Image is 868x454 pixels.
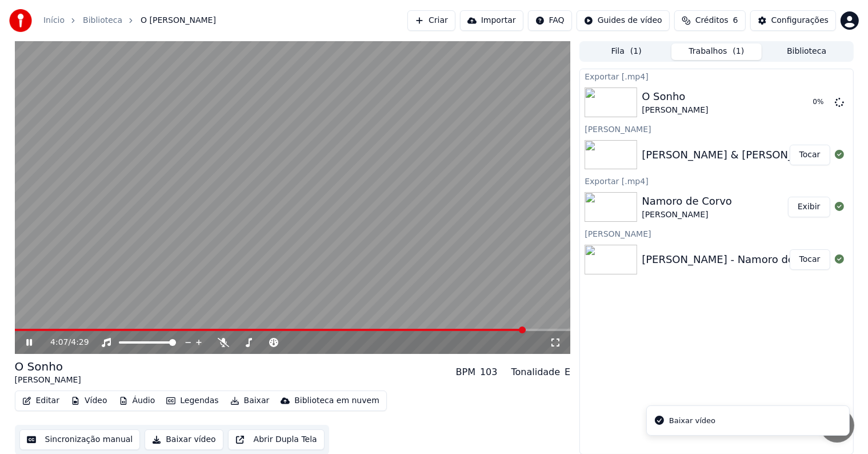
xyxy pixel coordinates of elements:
[733,15,738,26] span: 6
[480,365,498,379] div: 103
[66,393,112,409] button: Vídeo
[813,98,830,107] div: 0 %
[43,15,65,26] a: Início
[642,105,708,116] div: [PERSON_NAME]
[580,122,853,136] div: [PERSON_NAME]
[528,10,572,31] button: FAQ
[790,145,830,165] button: Tocar
[141,15,216,26] span: O [PERSON_NAME]
[50,337,78,348] div: /
[50,337,68,348] span: 4:07
[642,89,708,105] div: O Sonho
[762,43,852,60] button: Biblioteca
[18,393,64,409] button: Editar
[771,15,829,26] div: Configurações
[407,10,455,31] button: Criar
[669,415,715,427] div: Baixar vídeo
[642,209,732,221] div: [PERSON_NAME]
[642,193,732,209] div: Namoro de Corvo
[83,15,122,26] a: Biblioteca
[15,359,81,375] div: O Sonho
[671,43,762,60] button: Trabalhos
[733,46,744,57] span: ( 1 )
[750,10,836,31] button: Configurações
[581,43,671,60] button: Fila
[577,10,670,31] button: Guides de vídeo
[162,393,223,409] button: Legendas
[580,226,853,240] div: [PERSON_NAME]
[695,15,729,26] span: Créditos
[228,429,325,450] button: Abrir Dupla Tela
[788,197,830,217] button: Exibir
[580,69,853,83] div: Exportar [.mp4]
[511,365,561,379] div: Tonalidade
[642,252,827,268] div: [PERSON_NAME] - Namoro de Corvo
[145,429,223,450] button: Baixar vídeo
[630,46,642,57] span: ( 1 )
[15,375,81,386] div: [PERSON_NAME]
[580,174,853,188] div: Exportar [.mp4]
[19,429,141,450] button: Sincronização manual
[226,393,274,409] button: Baixar
[43,15,216,26] nav: breadcrumb
[790,249,830,270] button: Tocar
[294,395,379,407] div: Biblioteca em nuvem
[460,10,523,31] button: Importar
[456,365,475,379] div: BPM
[71,337,89,348] span: 4:29
[674,10,746,31] button: Créditos6
[565,365,570,379] div: E
[9,9,32,32] img: youka
[114,393,160,409] button: Áudio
